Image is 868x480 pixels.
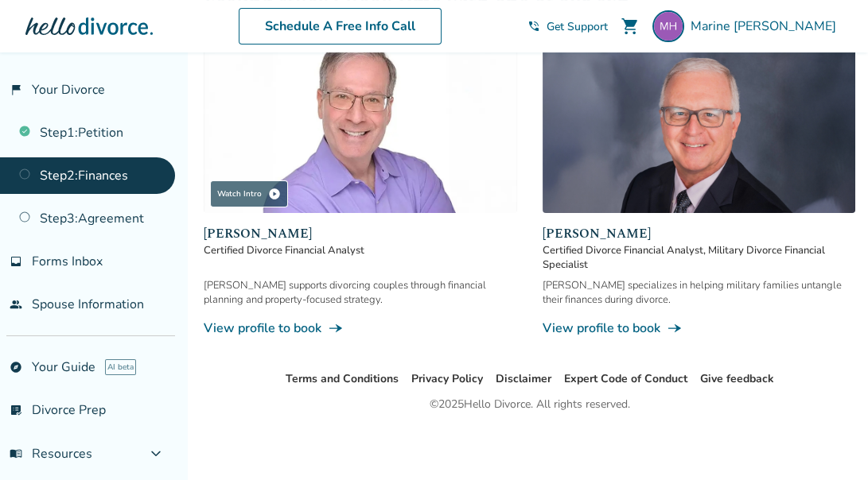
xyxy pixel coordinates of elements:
[543,319,856,337] a: View profile to bookline_end_arrow_notch
[268,188,281,200] span: play_circle
[527,19,608,34] a: phone_in_talkGet Support
[286,371,399,386] a: Terms and Conditions
[328,320,344,336] span: line_end_arrow_notch
[10,298,22,311] span: people
[204,243,517,257] span: Certified Divorce Financial Analyst
[204,224,517,243] span: [PERSON_NAME]
[411,371,483,386] a: Privacy Policy
[700,370,774,389] li: Give feedback
[10,255,22,268] span: inbox
[146,444,165,463] span: expand_more
[667,320,683,336] span: line_end_arrow_notch
[496,370,551,389] li: Disclaimer
[10,404,22,416] span: list_alt_check
[10,445,92,463] span: Resources
[239,8,442,45] a: Schedule A Free Info Call
[10,447,22,460] span: menu_book
[543,278,856,307] div: [PERSON_NAME] specializes in helping military families untangle their finances during divorce.
[621,17,640,36] span: shopping_cart
[543,243,856,272] span: Certified Divorce Financial Analyst, Military Divorce Financial Specialist
[204,37,517,213] img: Jeff Landers
[543,37,856,213] img: David Smith
[204,319,517,337] a: View profile to bookline_end_arrow_notch
[10,361,22,374] span: explore
[527,20,540,33] span: phone_in_talk
[32,253,103,270] span: Forms Inbox
[543,224,856,243] span: [PERSON_NAME]
[105,359,136,375] span: AI beta
[430,395,630,414] div: © 2025 Hello Divorce. All rights reserved.
[10,83,22,96] span: flag_2
[788,404,868,480] iframe: Chat Widget
[652,10,684,42] img: marine.havel@gmail.com
[691,17,843,35] span: Marine [PERSON_NAME]
[547,19,608,34] span: Get Support
[564,371,687,386] a: Expert Code of Conduct
[210,180,288,207] div: Watch Intro
[204,278,517,307] div: [PERSON_NAME] supports divorcing couples through financial planning and property-focused strategy.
